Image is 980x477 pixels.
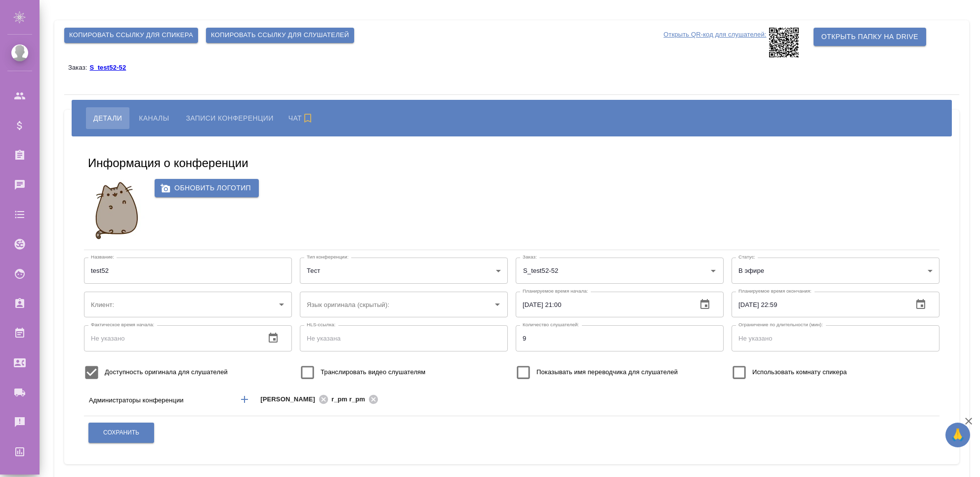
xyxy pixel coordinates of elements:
[300,258,508,283] div: Тест
[89,63,133,71] a: S_test52-52
[490,298,504,311] button: Open
[516,292,689,317] input: Не указано
[88,155,248,171] h5: Информация о конференции
[139,112,169,124] span: Каналы
[536,367,678,377] span: Показывать имя переводчика для слушателей
[321,367,425,377] span: Транслировать видео слушателям
[89,64,133,71] p: S_test52-52
[331,393,381,406] div: r_pm r_pm
[949,425,966,445] span: 🙏
[260,393,331,406] div: [PERSON_NAME]
[206,28,354,43] button: Копировать ссылку для слушателей
[858,398,860,400] button: Open
[275,298,288,311] button: Open
[93,112,122,124] span: Детали
[288,112,316,124] span: Чат
[516,325,724,351] input: Не указано
[331,394,371,404] span: r_pm r_pm
[945,423,970,447] button: 🙏
[88,423,154,443] button: Сохранить
[814,28,926,46] button: Открыть папку на Drive
[68,64,89,71] p: Заказ:
[84,179,150,242] img: 68cb0562bc9ec3cba8ec9162.png
[89,395,230,405] p: Администраторы конференции
[732,292,905,317] input: Не указано
[155,179,259,197] label: Обновить логотип
[821,31,918,43] span: Открыть папку на Drive
[752,367,847,377] span: Использовать комнату спикера
[663,28,766,57] p: Открыть QR-код для слушателей:
[105,367,228,377] span: Доступность оригинала для слушателей
[300,325,508,351] input: Не указана
[732,258,939,283] div: В эфире
[302,112,314,124] svg: Подписаться
[84,325,257,351] input: Не указано
[64,28,198,43] button: Копировать ссылку для спикера
[186,112,273,124] span: Записи конференции
[233,388,256,411] button: Добавить менеджера
[732,325,939,351] input: Не указано
[211,30,349,41] span: Копировать ссылку для слушателей
[260,394,321,404] span: [PERSON_NAME]
[69,30,193,41] span: Копировать ссылку для спикера
[103,429,139,437] span: Сохранить
[706,264,720,278] button: Open
[163,182,251,194] span: Обновить логотип
[84,258,292,283] input: Не указан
